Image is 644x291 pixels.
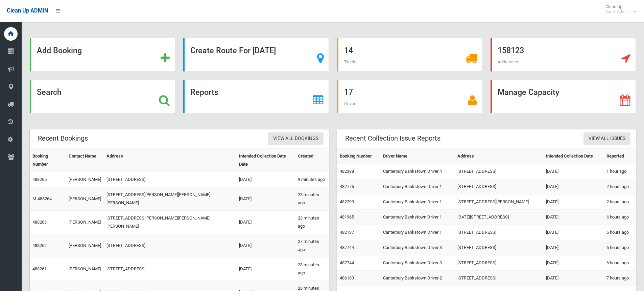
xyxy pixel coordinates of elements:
[236,172,295,187] td: [DATE]
[380,179,455,194] td: Canterbury Bankstown Driver 1
[37,87,62,97] strong: Search
[604,255,636,271] td: 6 hours ago
[340,230,354,235] a: 482137
[340,260,354,265] a: 487744
[340,214,354,220] a: 481965
[543,194,604,210] td: [DATE]
[236,211,295,234] td: [DATE]
[295,187,329,211] td: 23 minutes ago
[498,59,518,64] span: Addresses
[498,46,524,55] strong: 158123
[543,271,604,286] td: [DATE]
[7,7,48,14] span: Clean Up ADMIN
[604,179,636,194] td: 2 hours ago
[498,87,559,97] strong: Manage Capacity
[604,194,636,210] td: 2 hours ago
[455,255,543,271] td: [STREET_ADDRESS]
[66,172,104,187] td: [PERSON_NAME]
[543,255,604,271] td: [DATE]
[236,187,295,211] td: [DATE]
[66,187,104,211] td: [PERSON_NAME]
[104,211,237,234] td: [STREET_ADDRESS][PERSON_NAME][PERSON_NAME][PERSON_NAME]
[30,149,66,172] th: Booking Number
[236,149,295,172] th: Intended Collection Date Date
[190,87,218,97] strong: Reports
[337,80,482,113] a: 17 Drivers
[32,243,47,248] a: 488262
[37,46,82,55] strong: Add Booking
[344,46,353,55] strong: 14
[455,225,543,240] td: [STREET_ADDRESS]
[543,225,604,240] td: [DATE]
[32,177,47,182] a: 488265
[66,149,104,172] th: Contact Name
[543,164,604,179] td: [DATE]
[190,46,276,55] strong: Create Route For [DATE]
[604,240,636,255] td: 6 hours ago
[604,225,636,240] td: 6 hours ago
[344,87,353,97] strong: 17
[236,234,295,257] td: [DATE]
[455,194,543,210] td: [STREET_ADDRESS][PERSON_NAME]
[455,179,543,194] td: [STREET_ADDRESS]
[340,245,354,250] a: 487744
[32,220,47,225] a: 488263
[543,179,604,194] td: [DATE]
[604,271,636,286] td: 7 hours ago
[30,80,175,113] a: Search
[380,271,455,286] td: Canterbury Bankstown Driver 2
[455,149,543,164] th: Address
[295,211,329,234] td: 23 minutes ago
[337,132,449,145] header: Recent Collection Issue Reports
[66,211,104,234] td: [PERSON_NAME]
[32,196,52,201] a: M-488264
[543,240,604,255] td: [DATE]
[455,271,543,286] td: [STREET_ADDRESS]
[344,101,358,106] span: Drivers
[295,149,329,172] th: Created
[380,164,455,179] td: Canterbury Bankstown Driver 4
[380,194,455,210] td: Canterbury Bankstown Driver 1
[604,164,636,179] td: 1 hour ago
[605,9,629,14] small: Super Admin
[66,234,104,257] td: [PERSON_NAME]
[295,172,329,187] td: 9 minutes ago
[340,199,354,204] a: 482299
[295,234,329,257] td: 27 minutes ago
[337,38,482,71] a: 14 Trucks
[30,132,96,145] header: Recent Bookings
[602,4,636,14] span: Clean Up
[295,257,329,281] td: 28 minutes ago
[104,149,237,172] th: Address
[455,164,543,179] td: [STREET_ADDRESS]
[380,255,455,271] td: Canterbury Bankstown Driver 3
[380,225,455,240] td: Canterbury Bankstown Driver 1
[380,210,455,225] td: Canterbury Bankstown Driver 1
[32,266,47,271] a: 488261
[583,132,630,145] a: View All Issues
[340,275,354,280] a: 486183
[543,210,604,225] td: [DATE]
[183,80,329,113] a: Reports
[30,38,175,71] a: Add Booking
[104,172,237,187] td: [STREET_ADDRESS]
[380,149,455,164] th: Driver Name
[604,149,636,164] th: Reported
[183,38,329,71] a: Create Route For [DATE]
[340,184,354,189] a: 482775
[104,257,237,281] td: [STREET_ADDRESS]
[455,240,543,255] td: [STREET_ADDRESS]
[380,240,455,255] td: Canterbury Bankstown Driver 3
[66,257,104,281] td: [PERSON_NAME]
[268,132,324,145] a: View All Bookings
[236,257,295,281] td: [DATE]
[543,149,604,164] th: Intended Collection Date
[491,80,636,113] a: Manage Capacity
[104,187,237,211] td: [STREET_ADDRESS][PERSON_NAME][PERSON_NAME][PERSON_NAME]
[337,149,380,164] th: Booking Number
[491,38,636,71] a: 158123 Addresses
[104,234,237,257] td: [STREET_ADDRESS]
[455,210,543,225] td: [DATE][STREET_ADDRESS]
[340,169,354,174] a: 482388
[344,59,358,64] span: Trucks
